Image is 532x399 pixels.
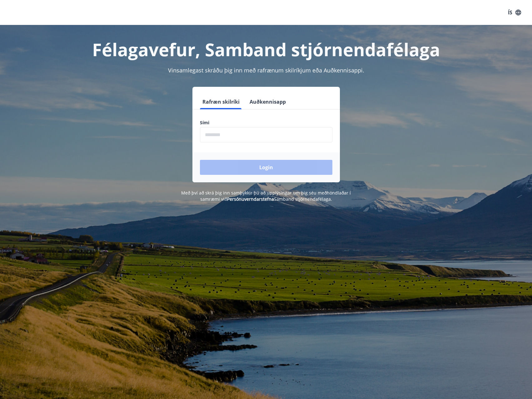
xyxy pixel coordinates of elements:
[200,120,332,126] label: Sími
[247,94,288,109] button: Auðkennisapp
[181,190,351,202] span: Með því að skrá þig inn samþykkir þú að upplýsingar um þig séu meðhöndlaðar í samræmi við Samband...
[49,37,484,61] h1: Félagavefur, Samband stjórnendafélaga
[168,66,364,74] span: Vinsamlegast skráðu þig inn með rafrænum skilríkjum eða Auðkennisappi.
[227,196,274,202] a: Persónuverndarstefna
[505,7,525,18] button: ÍS
[200,94,242,109] button: Rafræn skilríki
